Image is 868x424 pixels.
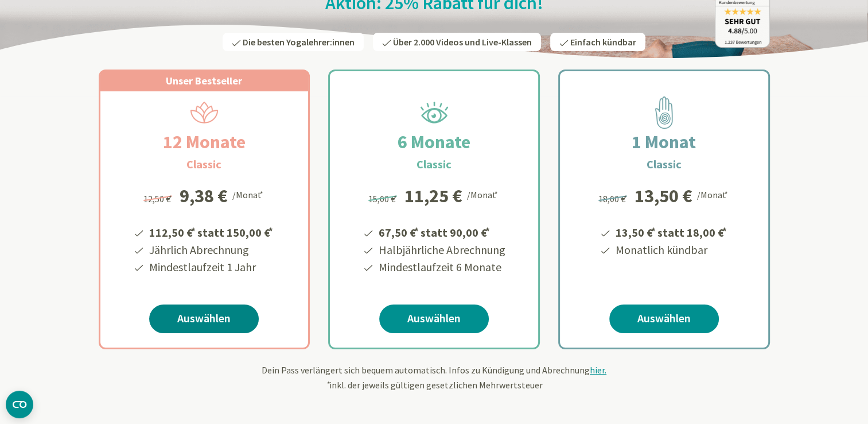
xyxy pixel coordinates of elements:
[377,241,505,259] li: Halbjährliche Abrechnung
[697,187,730,202] div: /Monat
[614,241,729,259] li: Monatlich kündbar
[377,259,505,276] li: Mindestlaufzeit 6 Monate
[135,128,273,156] h2: 12 Monate
[647,156,682,173] h3: Classic
[598,193,629,205] span: 18,00 €
[147,259,275,276] li: Mindestlaufzeit 1 Jahr
[379,304,489,333] a: Auswählen
[604,128,723,156] h2: 1 Monat
[635,187,692,205] div: 13,50 €
[467,187,500,202] div: /Monat
[368,193,399,205] span: 15,00 €
[609,304,719,333] a: Auswählen
[404,187,462,205] div: 11,25 €
[417,156,451,173] h3: Classic
[232,187,265,202] div: /Monat
[326,379,543,391] span: inkl. der jeweils gültigen gesetzlichen Mehrwertsteuer
[6,391,33,418] button: CMP-Widget öffnen
[377,222,505,241] li: 67,50 € statt 90,00 €
[614,222,729,241] li: 13,50 € statt 18,00 €
[570,36,636,48] span: Einfach kündbar
[147,222,275,241] li: 112,50 € statt 150,00 €
[243,36,355,48] span: Die besten Yogalehrer:innen
[166,74,242,87] span: Unser Bestseller
[149,304,259,333] a: Auswählen
[186,156,221,173] h3: Classic
[590,364,606,376] span: hier.
[180,187,228,205] div: 9,38 €
[99,363,770,392] div: Dein Pass verlängert sich bequem automatisch. Infos zu Kündigung und Abrechnung
[143,193,174,205] span: 12,50 €
[370,128,498,156] h2: 6 Monate
[147,241,275,259] li: Jährlich Abrechnung
[393,36,532,48] span: Über 2.000 Videos und Live-Klassen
